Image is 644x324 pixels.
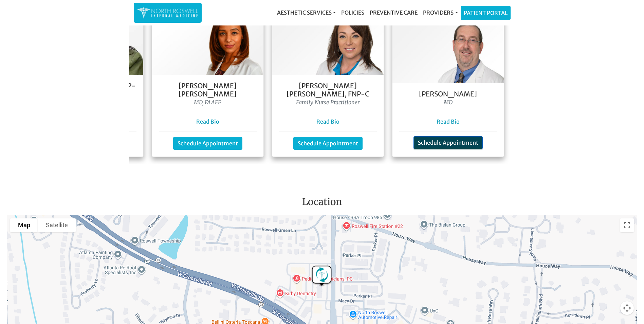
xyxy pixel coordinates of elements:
[444,99,453,106] i: MD
[461,6,510,20] a: Patient Portal
[620,218,634,232] button: Toggle fullscreen view
[5,196,639,211] h3: Location
[316,118,339,125] a: Read Bio
[620,301,634,315] button: Map camera controls
[10,218,38,232] button: Show street map
[196,118,219,125] a: Read Bio
[159,82,257,98] h5: [PERSON_NAME] [PERSON_NAME]
[392,17,504,83] img: Dr. George Kanes
[194,99,221,106] i: MD, FAAFP
[137,6,198,19] img: North Roswell Internal Medicine
[173,137,242,150] a: Schedule Appointment
[293,137,363,150] a: Schedule Appointment
[152,9,263,75] img: Dr. Farah Mubarak Ali MD, FAAFP
[413,136,483,149] a: Schedule Appointment
[367,6,420,19] a: Preventive Care
[399,90,497,98] h5: [PERSON_NAME]
[437,118,460,125] a: Read Bio
[338,6,367,19] a: Policies
[279,82,377,98] h5: [PERSON_NAME] [PERSON_NAME], FNP-C
[272,9,384,75] img: Keela Weeks Leger, FNP-C
[420,6,460,19] a: Providers
[296,99,360,106] i: Family Nurse Practitioner
[38,218,76,232] button: Show satellite imagery
[308,263,335,290] div: North Roswell Internal Medicine
[274,6,338,19] a: Aesthetic Services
